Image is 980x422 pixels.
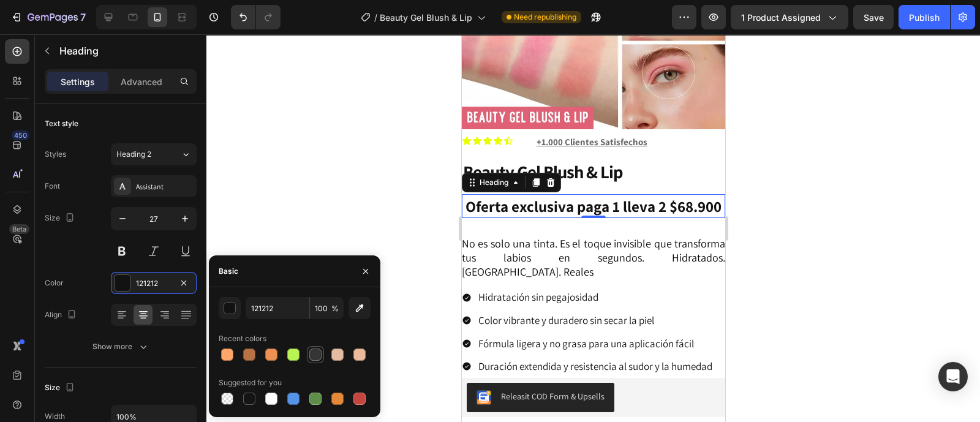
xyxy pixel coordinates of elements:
[5,5,91,29] button: 7
[331,303,339,314] span: %
[45,210,77,227] div: Size
[246,297,309,319] input: Eg: FFFFFF
[219,266,238,277] div: Basic
[374,11,377,24] span: /
[121,75,162,88] p: Advanced
[111,143,197,165] button: Heading 2
[80,10,86,24] p: 7
[864,12,884,23] span: Save
[12,130,29,140] div: 450
[741,11,821,24] span: 1 product assigned
[45,307,79,323] div: Align
[45,277,64,288] div: Color
[9,224,29,234] div: Beta
[909,11,940,24] div: Publish
[45,336,197,358] button: Show more
[219,333,266,344] div: Recent colors
[231,5,281,29] div: Undo/Redo
[61,75,95,88] p: Settings
[853,5,894,29] button: Save
[45,380,77,396] div: Size
[731,5,848,29] button: 1 product assigned
[136,278,171,289] div: 121212
[116,149,151,160] span: Heading 2
[45,149,66,160] div: Styles
[45,181,60,192] div: Font
[899,5,950,29] button: Publish
[92,341,149,353] div: Show more
[45,118,78,129] div: Text style
[59,43,192,58] p: Heading
[938,362,968,391] div: Open Intercom Messenger
[45,411,65,422] div: Width
[380,11,472,24] span: Beauty Gel Blush & Lip
[219,377,282,388] div: Suggested for you
[514,12,576,23] span: Need republishing
[462,34,725,422] iframe: Design area
[136,181,194,192] div: Assistant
